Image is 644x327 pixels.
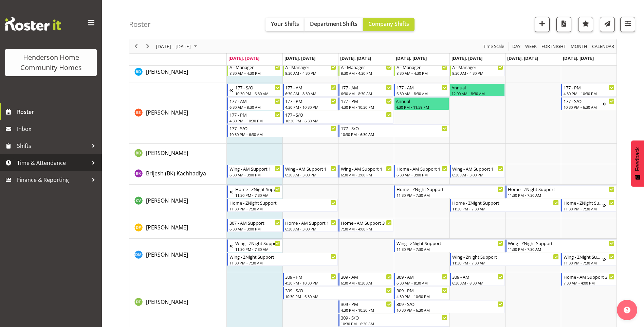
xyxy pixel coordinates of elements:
[564,206,603,211] div: 11:30 PM - 7:30 AM
[570,42,588,51] span: Month
[397,64,447,70] div: A - Manager
[227,111,282,124] div: Billie Sothern"s event - 177 - PM Begin From Monday, September 1, 2025 at 4:30:00 PM GMT+12:00 En...
[146,251,188,259] a: [PERSON_NAME]
[397,294,447,299] div: 4:30 PM - 10:30 PM
[452,84,503,91] div: Annual
[142,39,153,53] div: Next
[591,42,615,51] span: calendar
[285,118,392,123] div: 10:30 PM - 6:30 AM
[341,219,392,226] div: Home - AM Support 3
[340,55,371,61] span: [DATE], [DATE]
[284,55,315,61] span: [DATE], [DATE]
[146,170,206,177] span: Brijesh (BK) Kachhadiya
[229,219,280,226] div: 307 - AM Support
[570,42,589,51] button: Timeline Month
[564,84,614,91] div: 177 - PM
[265,18,305,31] button: Your Shifts
[524,42,538,51] button: Timeline Week
[229,165,280,172] div: Wing - AM Support 1
[561,97,616,110] div: Billie Sothern"s event - 177 - S/O Begin From Sunday, September 7, 2025 at 10:30:00 PM GMT+12:00 ...
[450,165,505,178] div: Brijesh (BK) Kachhadiya"s event - Wing - AM Support 1 Begin From Friday, September 5, 2025 at 6:3...
[146,149,188,157] span: [PERSON_NAME]
[450,273,505,286] div: Dipika Thapa"s event - 309 - AM Begin From Friday, September 5, 2025 at 6:30:00 AM GMT+12:00 Ends...
[17,107,98,117] span: Roster
[397,84,447,91] div: 177 - AM
[146,169,206,177] a: Brijesh (BK) Kachhadiya
[397,240,503,246] div: Wing - ZNight Support
[341,321,447,326] div: 10:30 PM - 6:30 AM
[285,165,336,172] div: Wing - AM Support 1
[394,239,505,252] div: Daniel Marticio"s event - Wing - ZNight Support Begin From Thursday, September 4, 2025 at 11:30:0...
[397,246,503,252] div: 11:30 PM - 7:30 AM
[155,42,191,51] span: [DATE] - [DATE]
[229,118,280,123] div: 4:30 PM - 10:30 PM
[227,219,282,232] div: Daljeet Prasad"s event - 307 - AM Support Begin From Monday, September 1, 2025 at 6:30:00 AM GMT+...
[12,52,90,73] div: Henderson Home Community Homes
[129,239,227,272] td: Daniel Marticio resource
[624,307,630,313] img: help-xxl-2.png
[341,226,392,231] div: 7:30 AM - 4:00 PM
[235,84,280,91] div: 177 - S/O
[561,199,616,212] div: Cheenee Vargas"s event - Home - ZNight Support Begin From Sunday, September 7, 2025 at 11:30:00 P...
[452,172,503,177] div: 6:30 AM - 3:00 PM
[285,294,392,299] div: 10:30 PM - 6:30 AM
[341,280,392,286] div: 6:30 AM - 8:30 AM
[396,98,447,104] div: Annual
[452,70,503,76] div: 8:30 AM - 4:30 PM
[452,253,559,260] div: Wing - ZNight Support
[363,18,415,31] button: Company Shifts
[305,18,363,31] button: Department Shifts
[394,300,505,313] div: Dipika Thapa"s event - 309 - S/O Begin From Thursday, September 4, 2025 at 10:30:00 PM GMT+12:00 ...
[229,104,280,110] div: 6:30 AM - 8:30 AM
[394,165,449,178] div: Brijesh (BK) Kachhadiya"s event - Home - AM Support 1 Begin From Thursday, September 4, 2025 at 6...
[397,280,447,286] div: 6:30 AM - 8:30 AM
[452,273,503,280] div: 309 - AM
[341,70,392,76] div: 8:30 AM - 4:30 PM
[146,196,188,205] a: [PERSON_NAME]
[285,172,336,177] div: 6:30 AM - 3:00 PM
[452,199,559,206] div: Home - ZNight Support
[227,63,282,76] div: Barbara Dunlop"s event - A - Manager Begin From Monday, September 1, 2025 at 8:30:00 AM GMT+12:00...
[310,20,357,28] span: Department Shifts
[235,192,280,198] div: 11:30 PM - 7:30 AM
[563,55,594,61] span: [DATE], [DATE]
[564,280,614,286] div: 7:30 AM - 4:00 PM
[368,20,409,28] span: Company Shifts
[338,314,449,327] div: Dipika Thapa"s event - 309 - S/O Begin From Wednesday, September 3, 2025 at 10:30:00 PM GMT+12:00...
[227,199,338,212] div: Cheenee Vargas"s event - Home - ZNight Support Begin From Monday, September 1, 2025 at 11:30:00 P...
[283,273,338,286] div: Dipika Thapa"s event - 309 - PM Begin From Tuesday, September 2, 2025 at 4:30:00 PM GMT+12:00 End...
[229,70,280,76] div: 8:30 AM - 4:30 PM
[341,91,392,96] div: 6:30 AM - 8:30 AM
[397,91,447,96] div: 6:30 AM - 8:30 AM
[482,42,505,51] button: Time Scale
[227,253,338,266] div: Daniel Marticio"s event - Wing - ZNight Support Begin From Monday, September 1, 2025 at 11:30:00 ...
[229,125,336,132] div: 177 - S/O
[394,185,505,198] div: Cheenee Vargas"s event - Home - ZNight Support Begin From Thursday, September 4, 2025 at 11:30:00...
[561,84,616,97] div: Billie Sothern"s event - 177 - PM Begin From Sunday, September 7, 2025 at 4:30:00 PM GMT+12:00 En...
[578,17,593,32] button: Highlight an important date within the roster.
[341,314,447,321] div: 309 - S/O
[394,97,449,110] div: Billie Sothern"s event - Annual Begin From Thursday, September 4, 2025 at 4:30:00 PM GMT+12:00 En...
[146,68,188,75] span: [PERSON_NAME]
[341,300,392,307] div: 309 - PM
[338,97,393,110] div: Billie Sothern"s event - 177 - PM Begin From Wednesday, September 3, 2025 at 4:30:00 PM GMT+12:00...
[285,111,392,118] div: 177 - S/O
[394,287,449,299] div: Dipika Thapa"s event - 309 - PM Begin From Thursday, September 4, 2025 at 4:30:00 PM GMT+12:00 En...
[564,199,603,206] div: Home - ZNight Support
[631,140,644,187] button: Feedback - Show survey
[129,20,151,28] h4: Roster
[229,260,336,265] div: 11:30 PM - 7:30 AM
[397,186,503,192] div: Home - ZNight Support
[482,42,505,51] span: Time Scale
[129,83,227,144] td: Billie Sothern resource
[146,68,188,76] a: [PERSON_NAME]
[338,273,393,286] div: Dipika Thapa"s event - 309 - AM Begin From Wednesday, September 3, 2025 at 6:30:00 AM GMT+12:00 E...
[235,91,280,96] div: 10:30 PM - 6:30 AM
[452,260,559,265] div: 11:30 PM - 7:30 AM
[283,165,338,178] div: Brijesh (BK) Kachhadiya"s event - Wing - AM Support 1 Begin From Tuesday, September 2, 2025 at 6:...
[285,104,336,110] div: 4:30 PM - 10:30 PM
[397,273,447,280] div: 309 - AM
[129,164,227,185] td: Brijesh (BK) Kachhadiya resource
[397,165,447,172] div: Home - AM Support 1
[396,55,427,61] span: [DATE], [DATE]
